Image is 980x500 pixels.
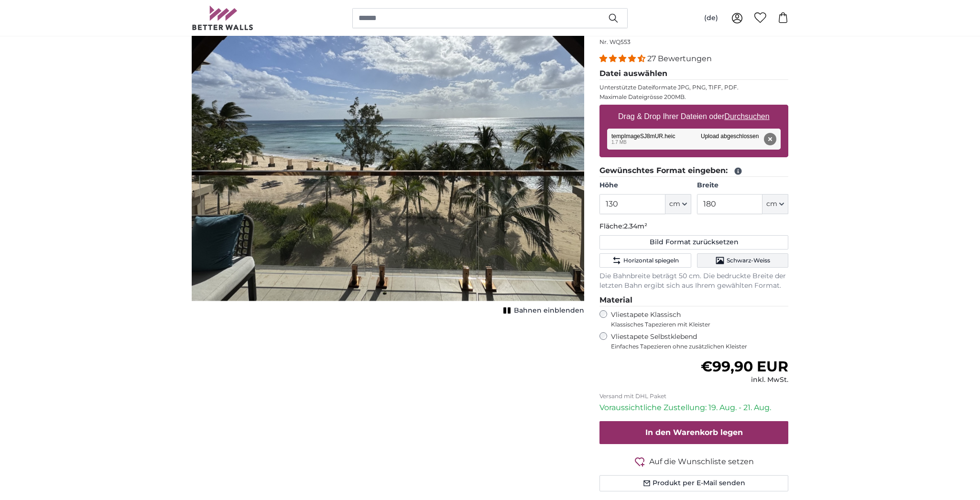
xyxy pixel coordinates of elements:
span: 4.41 stars [599,54,647,63]
span: Auf die Wunschliste setzen [649,456,754,467]
span: Nr. WQ553 [599,38,631,45]
label: Höhe [599,181,691,190]
span: Bahnen einblenden [514,306,584,315]
button: Schwarz-Weiss [697,253,788,268]
label: Breite [697,181,788,190]
p: Maximale Dateigrösse 200MB. [599,93,788,101]
span: Schwarz-Weiss [727,257,770,264]
span: €99,90 EUR [701,358,788,375]
span: cm [669,199,680,209]
button: Bild Format zurücksetzen [599,235,788,250]
button: Bahnen einblenden [501,304,584,317]
span: cm [766,199,777,209]
button: In den Warenkorb legen [599,421,788,444]
legend: Material [599,294,788,306]
button: Produkt per E-Mail senden [599,475,788,491]
div: inkl. MwSt. [701,375,788,385]
p: Versand mit DHL Paket [599,392,788,400]
span: Einfaches Tapezieren ohne zusätzlichen Kleister [611,343,788,350]
button: Horizontal spiegeln [599,253,691,268]
button: (de) [697,10,726,27]
p: Die Bahnbreite beträgt 50 cm. Die bedruckte Breite der letzten Bahn ergibt sich aus Ihrem gewählt... [599,272,788,291]
button: cm [762,194,788,214]
p: Voraussichtliche Zustellung: 19. Aug. - 21. Aug. [599,402,788,413]
span: Klassisches Tapezieren mit Kleister [611,321,780,328]
label: Drag & Drop Ihrer Dateien oder [614,107,773,126]
span: Horizontal spiegeln [623,257,679,264]
p: Fläche: [599,222,788,231]
u: Durchsuchen [725,112,770,120]
legend: Gewünschtes Format eingeben: [599,165,788,177]
img: Betterwalls [192,6,254,30]
span: 2.34m² [624,222,647,230]
legend: Datei auswählen [599,68,788,80]
div: 1 of 1 [192,19,584,317]
span: 27 Bewertungen [647,54,712,63]
label: Vliestapete Klassisch [611,310,780,328]
p: Unterstützte Dateiformate JPG, PNG, TIFF, PDF. [599,84,788,91]
button: cm [665,194,691,214]
button: Auf die Wunschliste setzen [599,456,788,467]
img: personalised-photo [192,19,584,302]
span: In den Warenkorb legen [645,428,743,437]
label: Vliestapete Selbstklebend [611,332,788,350]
